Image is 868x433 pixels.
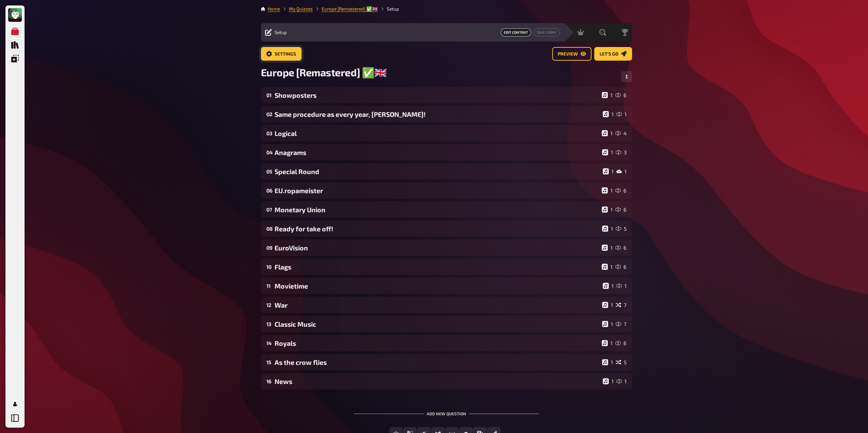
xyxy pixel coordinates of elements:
[501,28,531,36] a: Edit Content
[322,6,378,12] a: Europe [Remastered] ✅​🇬🇧​
[602,245,613,251] div: 1
[615,206,627,213] div: 6
[266,302,272,308] div: 12
[8,52,22,65] a: Overlays
[602,264,613,270] div: 1
[621,71,632,82] button: Change Order
[603,168,614,174] div: 1
[266,321,272,327] div: 13
[266,283,272,289] div: 11
[266,130,272,136] div: 03
[275,30,287,35] span: Setup
[275,244,599,252] div: EuroVision
[615,187,627,194] div: 6
[275,110,600,118] div: Same procedure as every year, [PERSON_NAME]!
[266,340,272,346] div: 14
[261,47,301,61] button: Settings
[616,283,627,289] div: 1
[616,321,627,327] div: 7
[602,130,613,136] div: 1
[378,5,399,12] li: Setup
[275,149,599,156] div: Anagrams
[602,149,613,155] div: 1
[8,397,22,411] a: Profile
[603,283,614,289] div: 1
[275,168,600,175] div: Special Round
[275,206,599,214] div: Monetary Union
[266,206,272,213] div: 07
[616,226,627,232] div: 5
[275,320,599,328] div: Classic Music
[558,52,578,57] span: Preview
[616,149,627,155] div: 3
[602,206,613,213] div: 1
[266,226,272,232] div: 08
[275,225,599,233] div: Ready for take off!
[602,187,613,194] div: 1
[602,302,613,308] div: 1
[266,168,272,174] div: 05
[268,6,280,12] a: Home
[275,263,599,271] div: Flags
[602,340,613,346] div: 1
[275,187,599,195] div: EU.ropameister
[602,226,613,232] div: 1
[616,168,627,174] div: 1
[602,359,613,365] div: 1
[266,359,272,365] div: 15
[266,111,272,117] div: 02
[615,130,627,136] div: 4
[534,28,560,36] button: Quiz Lobby
[602,321,613,327] div: 1
[275,377,600,385] div: News
[268,5,280,12] li: Home
[8,38,22,52] a: Quiz Library
[616,302,627,308] div: 7
[275,339,599,347] div: Royals
[313,5,378,12] li: Europe [Remastered] ✅​🇬🇧​
[289,6,313,12] a: My Quizzes
[275,129,599,137] div: Logical
[594,47,632,61] button: Let's go
[354,400,539,421] div: Add new question
[600,52,618,57] span: Let's go
[275,52,296,57] span: Settings
[266,245,272,251] div: 09
[266,149,272,155] div: 04
[603,111,614,117] div: 1
[280,5,313,12] li: My Quizzes
[615,264,627,270] div: 6
[266,264,272,270] div: 10
[261,66,387,79] span: Europe [Remastered] ✅​🇬🇧​
[275,282,600,290] div: Movietime
[266,187,272,194] div: 06
[602,92,613,98] div: 1
[275,91,599,99] div: Showposters
[552,47,591,61] button: Preview
[8,25,22,38] a: My Quizzes
[615,245,627,251] div: 6
[615,92,627,98] div: 6
[603,378,614,384] div: 1
[615,340,627,346] div: 6
[266,378,272,384] div: 16
[275,301,599,309] div: War
[266,92,272,98] div: 01
[616,111,627,117] div: 1
[616,378,627,384] div: 1
[275,358,599,366] div: As the crow flies
[616,359,627,365] div: 5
